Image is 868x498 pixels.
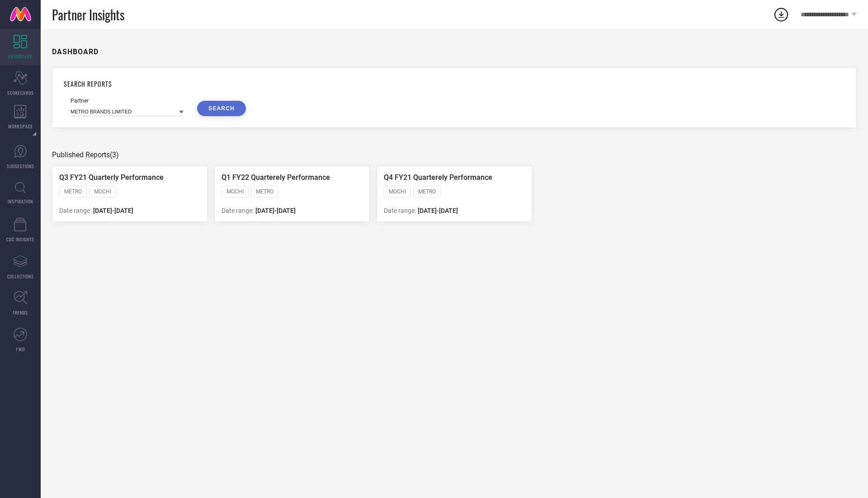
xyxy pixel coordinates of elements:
[384,207,416,214] span: Date range:
[256,188,274,195] span: METRO
[71,98,184,104] div: Partner
[418,188,436,195] span: METRO
[59,173,164,182] span: Q3 FY21 Quarterly Performance
[52,150,857,159] div: Published Reports (3)
[418,207,458,214] span: [DATE] - [DATE]
[13,309,28,316] span: TRENDS
[52,5,124,24] span: Partner Insights
[7,273,34,280] span: COLLECTIONS
[94,188,111,195] span: MOCHI
[222,207,254,214] span: Date range:
[773,6,789,23] div: Open download list
[93,207,133,214] span: [DATE] - [DATE]
[64,188,82,195] span: METRO
[255,207,296,214] span: [DATE] - [DATE]
[226,188,244,195] span: MOCHI
[8,53,33,60] span: DASHBOARD
[7,163,34,169] span: SUGGESTIONS
[8,123,33,130] span: WORKSPACE
[222,173,330,182] span: Q1 FY22 Quarterely Performance
[8,198,33,205] span: INSPIRATION
[197,101,246,116] button: SEARCH
[52,47,99,56] h1: DASHBOARD
[7,89,34,96] span: SCORECARDS
[64,79,845,89] h1: SEARCH REPORTS
[6,236,34,243] span: CDC INSIGHTS
[16,346,25,352] span: FWD
[389,188,406,195] span: MOCHI
[59,207,91,214] span: Date range:
[384,173,492,182] span: Q4 FY21 Quarterely Performance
